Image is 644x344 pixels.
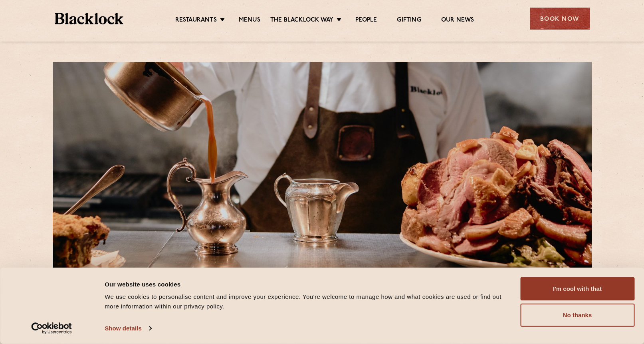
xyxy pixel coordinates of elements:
[105,292,502,311] div: We use cookies to personalise content and improve your experience. You're welcome to manage how a...
[239,16,260,25] a: Menus
[105,279,502,289] div: Our website uses cookies
[530,8,590,30] div: Book Now
[175,16,217,25] a: Restaurants
[520,304,634,327] button: No thanks
[17,322,87,334] a: Usercentrics Cookiebot - opens in a new window
[441,16,474,25] a: Our News
[355,16,377,25] a: People
[520,277,634,300] button: I'm cool with that
[397,16,421,25] a: Gifting
[55,13,124,24] img: BL_Textured_Logo-footer-cropped.svg
[105,322,151,334] a: Show details
[270,16,333,25] a: The Blacklock Way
